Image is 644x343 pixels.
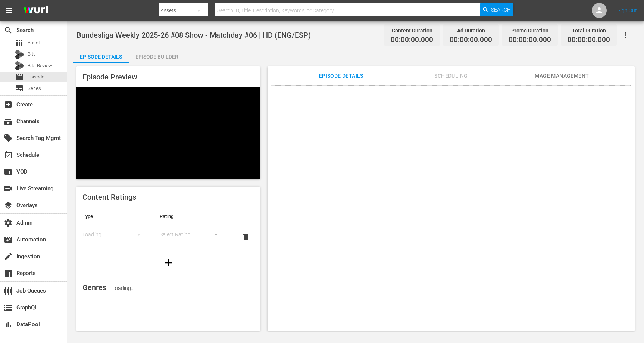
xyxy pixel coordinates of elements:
[450,25,492,36] div: Ad Duration
[313,71,369,81] span: Episode Details
[15,84,24,93] span: Series
[28,73,44,81] span: Episode
[76,208,154,225] th: Type
[568,25,610,36] div: Total Duration
[129,48,185,63] button: Episode Builder
[28,62,52,69] span: Bits Review
[4,150,13,159] span: Schedule
[18,2,54,19] img: ans4CAIJ8jUAAAAAAAAAAAAAAAAAAAAAAAAgQb4GAAAAAAAAAAAAAAAAAAAAAAAAJMjXAAAAAAAAAAAAAAAAAAAAAAAAgAT5G...
[4,134,13,143] span: Search Tag Mgmt
[423,71,479,81] span: Scheduling
[15,38,24,47] span: Asset
[82,283,106,292] span: Genres
[15,61,24,70] div: Bits Review
[82,193,136,202] span: Content Ratings
[15,50,24,59] div: Bits
[154,208,231,225] th: Rating
[4,303,13,312] span: GraphQL
[4,218,13,227] span: Admin
[618,7,637,13] a: Sign Out
[391,25,433,36] div: Content Duration
[480,3,513,16] button: Search
[28,39,40,47] span: Asset
[568,36,610,44] span: 00:00:00.000
[112,285,133,291] span: Loading..
[76,31,311,40] span: Bundesliga Weekly 2025-26 #08 Show - Matchday #06 | HD (ENG/ESP)
[4,252,13,261] span: Ingestion
[4,6,13,15] span: menu
[450,36,492,44] span: 00:00:00.000
[28,85,41,92] span: Series
[4,269,13,278] span: Reports
[241,233,250,241] span: delete
[4,26,13,35] span: Search
[28,50,36,58] span: Bits
[4,167,13,176] span: VOD
[129,48,185,66] div: Episode Builder
[76,208,260,249] table: simple table
[491,3,511,16] span: Search
[509,36,551,44] span: 00:00:00.000
[391,36,433,44] span: 00:00:00.000
[4,201,13,210] span: Overlays
[509,25,551,36] div: Promo Duration
[237,228,255,246] button: delete
[4,100,13,109] span: Create
[533,71,589,81] span: Image Management
[4,235,13,244] span: Automation
[15,73,24,82] span: Episode
[82,72,137,81] span: Episode Preview
[4,286,13,295] span: Job Queues
[4,184,13,193] span: Live Streaming
[4,117,13,126] span: Channels
[4,320,13,329] span: DataPool
[73,48,129,66] div: Episode Details
[73,48,129,63] button: Episode Details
